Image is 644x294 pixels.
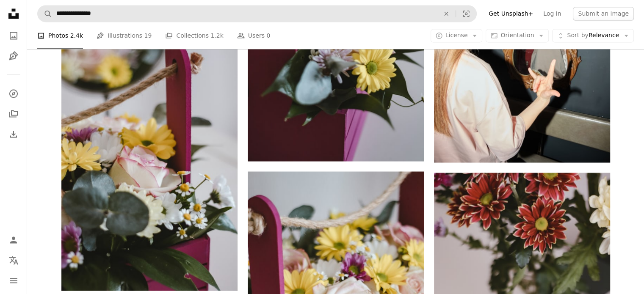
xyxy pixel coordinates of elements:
button: Visual search [456,5,476,22]
span: License [445,32,468,38]
a: Illustrations 19 [97,22,152,49]
span: 0 [266,31,270,40]
a: Collections [5,105,22,122]
button: Search Unsplash [38,5,52,22]
button: Clear [437,5,456,22]
span: 1.2k [210,31,223,40]
button: Language [5,252,22,269]
span: Orientation [500,32,534,38]
span: 19 [144,31,152,40]
a: Illustrations [5,47,22,64]
img: white and purple flowers on brown wooden stick [61,27,238,291]
a: Collections 1.2k [165,22,223,49]
a: white and purple flowers on brown wooden stick [61,154,238,162]
a: Download History [5,126,22,143]
a: Photos [5,27,22,44]
a: Home — Unsplash [5,5,22,24]
span: Sort by [567,32,588,38]
a: Users 0 [237,22,271,49]
a: Log in [538,7,566,20]
a: Get Unsplash+ [484,7,538,20]
button: Submit an image [573,7,634,20]
form: Find visuals sitewide [37,5,477,22]
a: Explore [5,85,22,102]
button: License [431,29,483,42]
button: Menu [5,272,22,289]
button: Sort byRelevance [552,29,634,42]
span: Relevance [567,31,619,40]
a: Log in / Sign up [5,231,22,248]
button: Orientation [486,29,549,42]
